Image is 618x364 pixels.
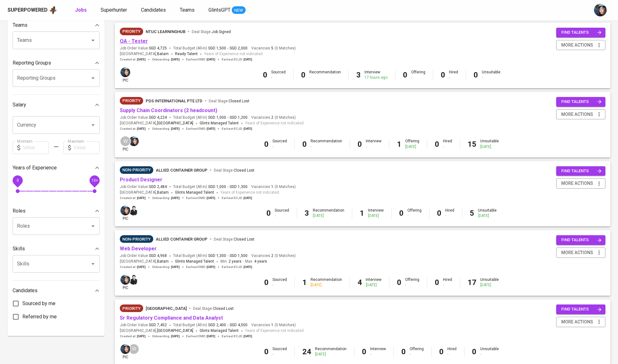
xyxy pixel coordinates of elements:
div: Unsuitable [478,208,497,219]
span: - [227,184,228,190]
div: Candidates [13,284,100,297]
b: 4 [358,278,362,287]
div: - [275,213,289,219]
b: 0 [263,71,267,79]
span: [DATE] [137,334,146,338]
p: Reporting Groups [13,59,51,67]
p: Salary [13,101,26,109]
span: Priority [120,98,143,104]
img: diazagista@glints.com [120,67,130,77]
span: 10+ [91,178,98,182]
span: Earliest ECJD : [222,196,252,200]
span: [DATE] [171,196,180,200]
b: 0 [439,347,444,356]
span: Non-Priority [120,236,153,242]
b: 15 [468,140,476,149]
span: Deal Stage : [193,306,234,311]
span: 1 [270,322,273,328]
span: Batam [157,51,169,57]
div: Offering [405,139,419,149]
div: - [482,75,500,80]
div: [DATE] [366,282,382,288]
span: Earliest EMD : [186,334,215,338]
b: 0 [437,209,441,218]
button: Open [89,36,97,45]
div: Offering [410,346,424,357]
span: 0 [16,178,19,182]
div: Interview [366,277,382,288]
span: [GEOGRAPHIC_DATA] , [120,190,169,196]
div: Client Priority, More Profiles Required [120,304,143,312]
span: Total Budget (All-In) [173,253,248,259]
div: - [311,144,342,150]
span: - [227,115,228,120]
div: Unsuitable [482,70,500,80]
span: more actions [561,41,593,49]
span: SGD 2,000 [230,46,248,51]
p: Years of Experience [13,164,57,172]
button: more actions [556,178,605,189]
div: [DATE] [480,144,499,150]
a: Teams [180,6,196,14]
span: Total Budget (All-In) [173,322,248,328]
img: diazagista@glints.com [120,206,130,215]
span: Earliest ECJD : [222,57,252,62]
span: - [227,46,228,51]
span: [DATE] [171,334,180,338]
span: Earliest ECJD : [222,127,252,131]
a: Jobs [75,6,88,14]
button: find talents [556,304,605,314]
span: find talents [561,306,602,313]
div: Offering [405,277,419,288]
span: Job Signed [212,30,231,34]
div: Unsuitable [480,277,499,288]
span: Total Budget (All-In) [173,115,248,120]
span: 2 [270,115,273,120]
div: [DATE] [480,282,499,288]
b: 3 [356,71,361,79]
div: - [407,213,422,219]
button: Open [89,259,97,268]
b: 0 [401,347,406,356]
span: GlintsGPT [208,7,230,13]
span: NTUC LearningHub [146,29,185,34]
span: Superhunter [101,7,127,13]
div: Sourced [275,208,289,219]
div: - [443,144,452,150]
div: [DATE] [313,213,344,219]
span: [DATE] [243,196,252,200]
span: [GEOGRAPHIC_DATA] , [120,120,193,127]
span: [DATE] [207,127,215,131]
span: Allied Container Group [156,168,207,173]
span: Closed Lost [234,168,254,173]
span: SGD 1,300 [230,184,248,190]
span: SGD 2,400 [208,322,226,328]
div: - [445,213,454,219]
span: 1 [270,184,273,190]
b: 0 [264,347,269,356]
span: SGD 4,500 [230,322,248,328]
b: 0 [435,278,439,287]
div: Interview [364,70,388,80]
div: Sourced [271,70,286,80]
div: Recommendation [309,70,341,80]
div: [DATE] [368,213,384,219]
span: SGD 1,500 [230,253,248,259]
b: 5 [470,209,474,218]
button: find talents [556,28,605,37]
div: Hired [443,139,452,149]
b: 0 [264,278,269,287]
span: SGD 1,000 [208,115,226,120]
div: - [410,352,424,357]
span: [DATE] [137,57,146,62]
div: Recommendation [311,277,342,288]
span: NEW [232,7,246,14]
div: Hired [449,70,458,80]
span: Created at : [120,196,146,200]
span: Batam [157,190,169,196]
div: pic [120,274,131,291]
span: Max. [245,259,267,264]
span: [GEOGRAPHIC_DATA] [146,306,187,311]
span: Closed Lost [234,237,254,242]
div: pic [120,136,131,152]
